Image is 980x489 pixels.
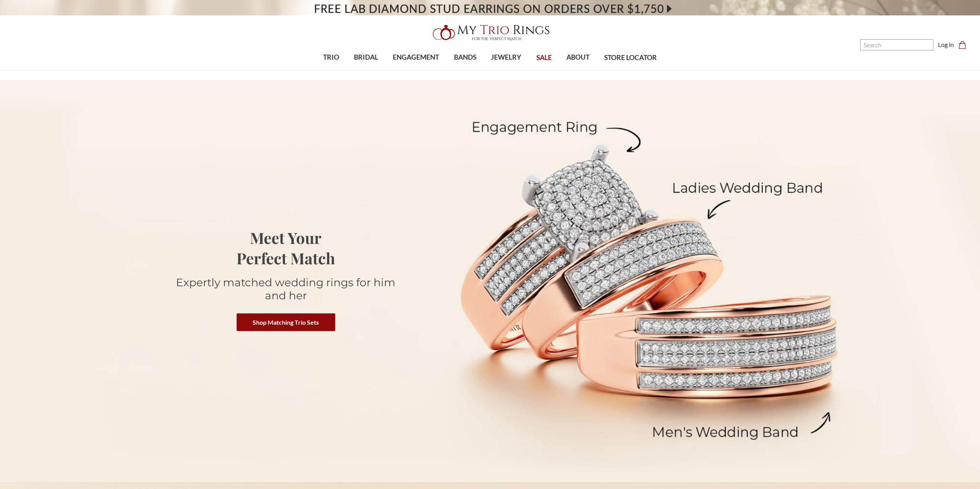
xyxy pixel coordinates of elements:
a: JEWELRY [484,45,529,70]
a: Shop Matching Trio Sets [236,313,335,331]
input: Search [860,39,933,50]
a: Cart with 0 items [958,40,971,49]
a: TRIO [316,45,347,70]
span: JEWELRY [491,52,521,62]
a: BANDS [447,45,484,70]
span: TRIO [323,52,339,62]
svg: cart.cart_preview [958,41,966,49]
a: SALE [529,45,559,70]
span: BANDS [454,52,476,62]
span: ABOUT [566,52,590,62]
span: SALE [536,53,552,63]
a: ENGAGEMENT [385,45,446,70]
a: BRIDAL [347,45,385,70]
a: Log in [938,40,954,49]
img: My Trio Rings [429,20,552,45]
a: STORE LOCATOR [597,45,664,70]
span: STORE LOCATOR [604,53,657,63]
span: ENGAGEMENT [393,52,439,62]
span: BRIDAL [354,52,378,62]
a: ABOUT [559,45,597,70]
a: My Trio Rings [284,20,696,45]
